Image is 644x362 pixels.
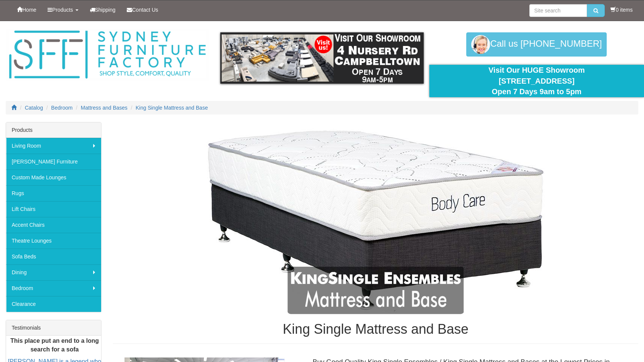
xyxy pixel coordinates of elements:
[6,264,101,280] a: Dining
[10,338,99,353] b: This place put an end to a long search for a sofa
[22,7,36,13] span: Home
[6,122,101,138] div: Products
[6,217,101,233] a: Accent Chairs
[6,29,209,81] img: Sydney Furniture Factory
[11,0,42,19] a: Home
[6,154,101,170] a: [PERSON_NAME] Furniture
[610,6,633,14] li: 0 items
[6,185,101,201] a: Rugs
[25,105,43,111] a: Catalog
[132,7,158,13] span: Contact Us
[529,4,587,17] input: Site search
[81,105,128,111] a: Mattress and Bases
[6,280,101,296] a: Bedroom
[6,233,101,249] a: Theatre Lounges
[51,105,73,111] a: Bedroom
[84,0,121,19] a: Shipping
[6,201,101,217] a: Lift Chairs
[6,320,101,336] div: Testimonials
[52,7,73,13] span: Products
[6,170,101,185] a: Custom Made Lounges
[42,0,84,19] a: Products
[149,126,602,314] img: King Single Mattress and Base
[6,249,101,264] a: Sofa Beds
[6,138,101,154] a: Living Room
[136,105,208,111] a: King Single Mattress and Base
[6,296,101,312] a: Clearance
[121,0,164,19] a: Contact Us
[435,65,638,97] div: Visit Our HUGE Showroom [STREET_ADDRESS] Open 7 Days 9am to 5pm
[113,322,638,337] h1: King Single Mattress and Base
[95,7,116,13] span: Shipping
[220,32,424,84] img: showroom.gif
